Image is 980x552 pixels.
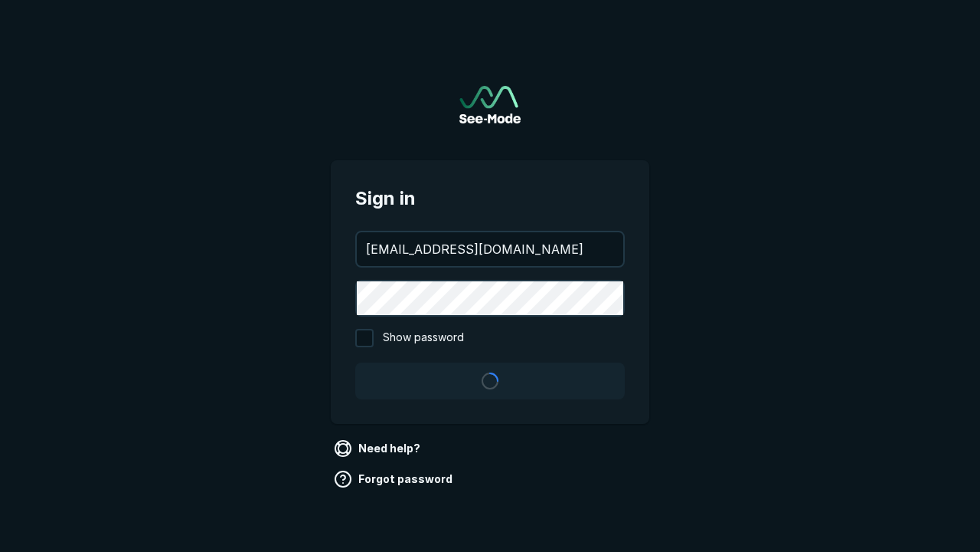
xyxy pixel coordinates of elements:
input: your@email.com [357,232,623,266]
img: See-Mode Logo [459,86,521,123]
a: Need help? [331,436,426,461]
span: Sign in [355,185,625,212]
span: Show password [383,329,464,347]
a: Go to sign in [459,86,521,123]
a: Forgot password [331,467,459,491]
